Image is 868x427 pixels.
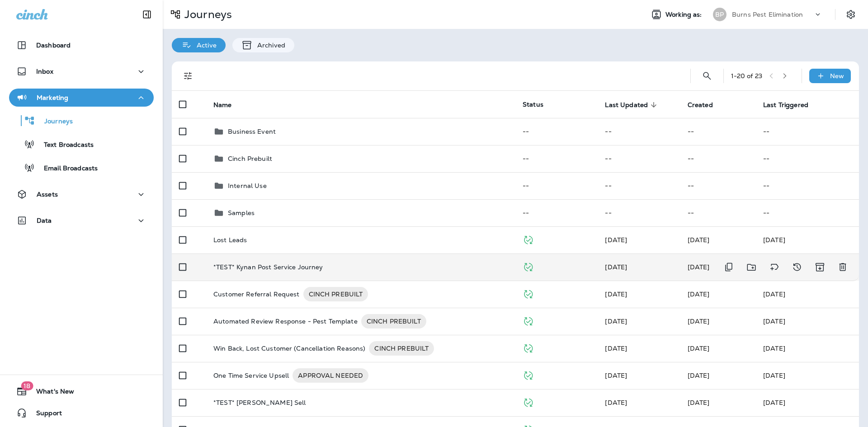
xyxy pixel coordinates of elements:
[292,371,368,380] span: APPROVAL NEEDED
[605,101,648,109] span: Last Updated
[756,362,859,389] td: [DATE]
[9,211,154,230] button: Data
[37,94,68,101] p: Marketing
[292,368,368,383] div: APPROVAL NEEDED
[303,290,368,299] span: CINCH PREBUILT
[788,258,806,277] button: View Changelog
[765,258,783,277] button: Add tags
[213,341,365,356] p: Win Back, Lost Customer (Cancellation Reasons)
[213,101,232,109] span: Name
[680,172,756,199] td: --
[720,258,738,277] button: Duplicate
[763,101,808,109] span: Last Triggered
[605,236,627,244] span: Jason Munk
[731,72,762,80] div: 1 - 20 of 23
[843,6,859,23] button: Settings
[688,399,710,407] span: Jason Munk
[688,101,713,109] span: Created
[698,67,716,85] button: Search Journeys
[680,199,756,226] td: --
[515,172,598,199] td: --
[9,62,154,80] button: Inbox
[35,117,73,126] p: Journeys
[303,287,368,301] div: CINCH PREBUILT
[228,128,276,135] p: Business Event
[598,172,680,199] td: --
[213,314,358,328] p: Automated Review Response - Pest Template
[688,290,710,298] span: Jason Munk
[213,236,247,244] p: Lost Leads
[756,226,859,253] td: [DATE]
[605,371,627,380] span: Anthony Olivias
[688,263,710,271] span: Anthony Olivias
[688,101,725,109] span: Created
[523,371,534,379] span: Published
[37,217,52,224] p: Data
[36,68,53,75] p: Inbox
[756,118,859,145] td: --
[213,101,244,109] span: Name
[605,399,627,407] span: Anthony Olivias
[369,344,434,353] span: CINCH PREBUILT
[27,409,62,420] span: Support
[9,158,154,177] button: Email Broadcasts
[9,89,154,107] button: Marketing
[253,42,285,49] p: Archived
[756,145,859,172] td: --
[515,145,598,172] td: --
[756,281,859,308] td: [DATE]
[27,388,74,399] span: What's New
[688,236,710,244] span: Jason Munk
[713,8,726,21] div: BP
[35,141,94,150] p: Text Broadcasts
[213,399,306,406] p: *TEST* [PERSON_NAME] Sell
[732,11,803,18] p: Burns Pest Elimination
[361,317,426,326] span: CINCH PREBUILT
[756,172,859,199] td: --
[830,72,844,80] p: New
[605,263,627,271] span: Anthony Olivias
[763,101,820,109] span: Last Triggered
[181,8,232,21] p: Journeys
[213,287,300,301] p: Customer Referral Request
[134,5,160,23] button: Collapse Sidebar
[756,308,859,335] td: [DATE]
[680,118,756,145] td: --
[756,199,859,226] td: --
[605,317,627,325] span: Anthony Olivias
[37,191,58,198] p: Assets
[228,155,272,162] p: Cinch Prebuilt
[523,316,534,324] span: Published
[179,67,197,85] button: Filters
[523,235,534,243] span: Published
[605,290,627,298] span: Anthony Olivias
[688,371,710,380] span: Jason Munk
[665,11,704,19] span: Working as:
[742,258,761,277] button: Move to folder
[598,199,680,226] td: --
[688,344,710,352] span: Anthony Olivias
[9,36,154,54] button: Dashboard
[9,382,154,400] button: 18What's New
[680,145,756,172] td: --
[21,381,33,390] span: 18
[228,209,255,216] p: Samples
[361,314,426,328] div: CINCH PREBUILT
[369,341,434,356] div: CINCH PREBUILT
[213,368,289,383] p: One Time Service Upsell
[688,317,710,325] span: Frank Carreno
[605,344,627,352] span: Jason Munk
[523,343,534,352] span: Published
[605,101,660,109] span: Last Updated
[598,118,680,145] td: --
[523,289,534,297] span: Published
[192,42,217,49] p: Active
[9,185,154,203] button: Assets
[9,111,154,130] button: Journeys
[756,389,859,416] td: [DATE]
[756,335,859,362] td: [DATE]
[811,258,829,277] button: Archive
[523,100,543,108] span: Status
[834,258,852,277] button: Delete
[9,404,154,422] button: Support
